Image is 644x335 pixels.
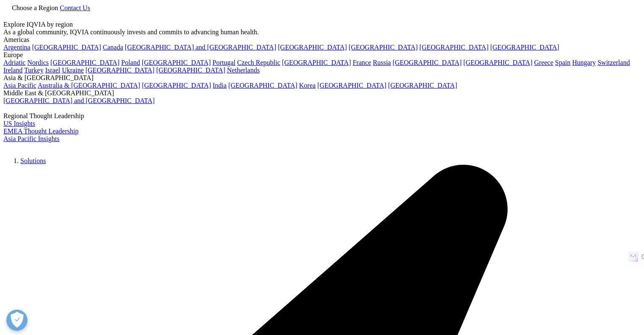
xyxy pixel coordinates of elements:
[3,135,59,142] a: Asia Pacific Insights
[373,59,391,66] a: Russia
[103,44,123,51] a: Canada
[38,82,140,89] a: Australia & [GEOGRAPHIC_DATA]
[213,82,227,89] a: India
[463,59,532,66] a: [GEOGRAPHIC_DATA]
[3,112,641,120] div: Regional Thought Leadership
[50,59,119,66] a: [GEOGRAPHIC_DATA]
[228,82,297,89] a: [GEOGRAPHIC_DATA]
[282,59,351,66] a: [GEOGRAPHIC_DATA]
[12,4,58,11] span: Choose a Region
[3,127,78,135] a: EMEA Thought Leadership
[3,82,36,89] a: Asia Pacific
[3,89,641,97] div: Middle East & [GEOGRAPHIC_DATA]
[86,66,155,74] a: [GEOGRAPHIC_DATA]
[45,66,61,74] a: Israel
[3,21,641,28] div: Explore IQVIA by region
[3,74,641,82] div: Asia & [GEOGRAPHIC_DATA]
[490,44,559,51] a: [GEOGRAPHIC_DATA]
[392,59,462,66] a: [GEOGRAPHIC_DATA]
[125,44,276,51] a: [GEOGRAPHIC_DATA] and [GEOGRAPHIC_DATA]
[317,82,386,89] a: [GEOGRAPHIC_DATA]
[278,44,347,51] a: [GEOGRAPHIC_DATA]
[3,28,641,36] div: As a global community, IQVIA continuously invests and commits to advancing human health.
[3,59,25,66] a: Adriatic
[32,44,101,51] a: [GEOGRAPHIC_DATA]
[3,97,155,104] a: [GEOGRAPHIC_DATA] and [GEOGRAPHIC_DATA]
[3,120,35,127] a: US Insights
[388,82,457,89] a: [GEOGRAPHIC_DATA]
[227,66,260,74] a: Netherlands
[60,4,90,11] a: Contact Us
[3,36,641,44] div: Americas
[213,59,235,66] a: Portugal
[27,59,49,66] a: Nordics
[20,157,46,164] a: Solutions
[299,82,315,89] a: Korea
[555,59,570,66] a: Spain
[62,66,84,74] a: Ukraine
[24,66,44,74] a: Turkey
[121,59,140,66] a: Poland
[353,59,371,66] a: France
[534,59,553,66] a: Greece
[6,310,28,331] button: Open Preferences
[348,44,417,51] a: [GEOGRAPHIC_DATA]
[156,66,225,74] a: [GEOGRAPHIC_DATA]
[142,82,211,89] a: [GEOGRAPHIC_DATA]
[237,59,280,66] a: Czech Republic
[420,44,489,51] a: [GEOGRAPHIC_DATA]
[3,44,30,51] a: Argentina
[572,59,596,66] a: Hungary
[142,59,211,66] a: [GEOGRAPHIC_DATA]
[3,66,22,74] a: Ireland
[597,59,630,66] a: Switzerland
[3,51,641,59] div: Europe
